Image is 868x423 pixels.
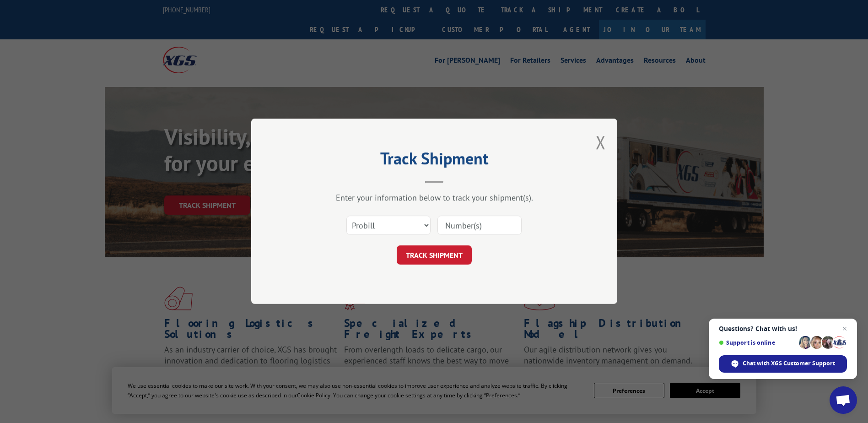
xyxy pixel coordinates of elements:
[830,386,857,414] div: Open chat
[437,216,522,235] input: Number(s)
[719,325,847,332] span: Questions? Chat with us!
[839,323,850,334] span: Close chat
[297,193,571,203] div: Enter your information below to track your shipment(s).
[397,246,472,265] button: TRACK SHIPMENT
[719,355,847,373] div: Chat with XGS Customer Support
[743,359,835,368] span: Chat with XGS Customer Support
[297,152,571,169] h2: Track Shipment
[719,339,796,346] span: Support is online
[596,130,606,154] button: Close modal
